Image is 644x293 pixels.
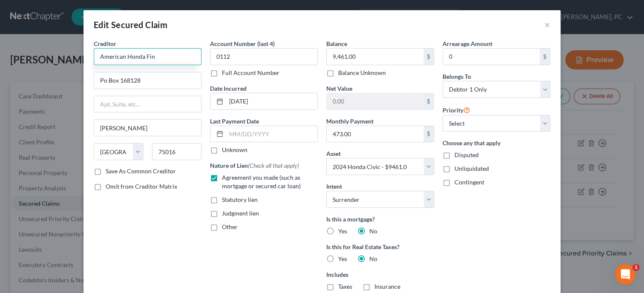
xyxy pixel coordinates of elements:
[632,264,639,271] span: 1
[210,84,247,93] label: Date Incurred
[615,264,635,284] iframe: Intercom live chat
[222,69,279,77] label: Full Account Number
[94,72,201,89] input: Enter address...
[443,138,550,147] label: Choose any that apply
[226,93,317,109] input: MM/DD/YYYY
[222,196,258,203] span: Statutory lien
[106,183,177,190] span: Omit from Creditor Matrix
[338,255,347,262] span: Yes
[327,93,423,109] input: 0.00
[210,48,318,65] input: XXXX
[210,39,275,48] label: Account Number (last 4)
[94,19,167,31] div: Edit Secured Claim
[443,49,540,65] input: 0.00
[454,178,484,186] span: Contingent
[248,162,299,169] span: (Check all that apply)
[210,161,299,170] label: Nature of Lien
[443,73,471,80] span: Belongs To
[326,215,434,224] label: Is this a mortgage?
[326,84,352,93] label: Net Value
[326,150,341,157] span: Asset
[443,39,492,48] label: Arrearage Amount
[326,39,347,48] label: Balance
[152,143,202,160] input: Enter zip...
[338,69,386,77] label: Balance Unknown
[222,146,247,154] label: Unknown
[454,165,489,172] span: Unliquidated
[423,126,434,142] div: $
[106,167,176,175] label: Save As Common Creditor
[540,49,550,65] div: $
[544,20,550,30] button: ×
[222,223,238,230] span: Other
[222,210,259,217] span: Judgment lien
[210,117,259,126] label: Last Payment Date
[338,283,352,290] span: Taxes
[327,126,423,142] input: 0.00
[326,117,374,126] label: Monthly Payment
[326,182,342,191] label: Intent
[326,242,434,251] label: Is this for Real Estate Taxes?
[94,48,201,65] input: Search creditor by name...
[226,126,317,142] input: MM/DD/YYYY
[423,93,434,109] div: $
[369,255,377,262] span: No
[222,174,301,190] span: Agreement you made (such as mortgage or secured car loan)
[94,120,201,136] input: Enter city...
[369,227,377,235] span: No
[454,151,479,158] span: Disputed
[423,49,434,65] div: $
[94,40,116,47] span: Creditor
[338,227,347,235] span: Yes
[327,49,423,65] input: 0.00
[443,105,470,115] label: Priority
[94,96,201,112] input: Apt, Suite, etc...
[374,283,400,290] span: Insurance
[326,270,434,279] label: Includes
